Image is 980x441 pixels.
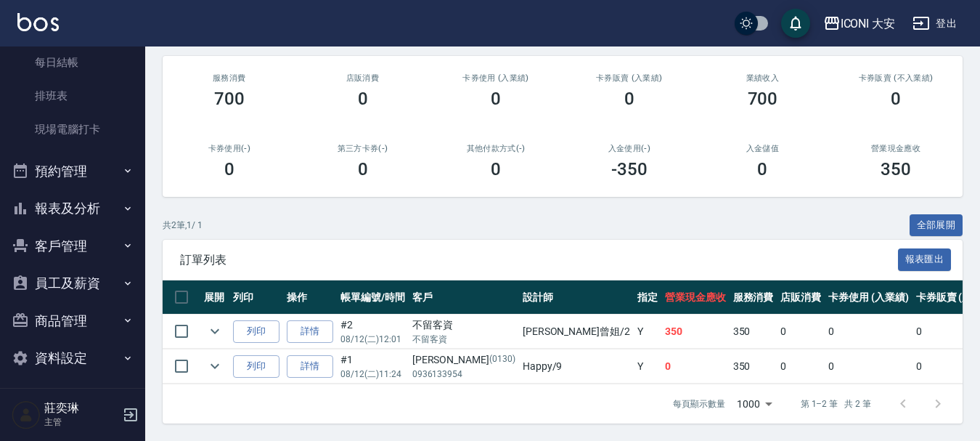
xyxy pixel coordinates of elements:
[6,227,139,265] button: 客戶管理
[714,73,812,83] h2: 業績收入
[661,280,730,315] th: 營業現金應收
[6,153,139,190] button: 預約管理
[907,10,963,37] button: 登出
[519,315,634,349] td: [PERSON_NAME]曾姐 /2
[634,349,661,384] td: Y
[661,315,730,349] td: 350
[730,280,777,315] th: 服務消費
[580,73,679,83] h2: 卡券販賣 (入業績)
[6,190,139,227] button: 報表及分析
[661,349,730,384] td: 0
[17,13,59,31] img: Logo
[519,349,634,384] td: Happy /9
[340,333,405,346] p: 08/12 (二) 12:01
[801,397,871,410] p: 第 1–2 筆 共 2 筆
[634,280,661,315] th: 指定
[224,159,234,179] h3: 0
[412,333,515,346] p: 不留客資
[6,264,139,302] button: 員工及薪資
[204,320,226,342] button: expand row
[519,280,634,315] th: 設計師
[163,219,203,232] p: 共 2 筆, 1 / 1
[287,355,333,378] a: 詳情
[489,352,515,368] p: (0130)
[817,9,902,39] button: ICONI 大安
[412,352,515,368] div: [PERSON_NAME]
[233,355,279,378] button: 列印
[358,89,368,109] h3: 0
[337,349,409,384] td: #1
[358,159,368,179] h3: 0
[287,320,333,343] a: 詳情
[730,349,777,384] td: 350
[180,73,279,83] h3: 服務消費
[409,280,519,315] th: 客戶
[314,73,412,83] h2: 店販消費
[673,397,725,410] p: 每頁顯示數量
[714,144,812,153] h2: 入金儲值
[825,315,912,349] td: 0
[6,79,139,113] a: 排班表
[777,349,825,384] td: 0
[730,315,777,349] td: 350
[491,159,501,179] h3: 0
[44,416,118,429] p: 主管
[777,280,825,315] th: 店販消費
[204,355,226,377] button: expand row
[412,317,515,333] div: 不留客資
[846,73,945,83] h2: 卡券販賣 (不入業績)
[898,248,952,271] button: 報表匯出
[446,144,545,153] h2: 其他付款方式(-)
[446,73,545,83] h2: 卡券使用 (入業績)
[6,302,139,340] button: 商品管理
[825,349,912,384] td: 0
[580,144,679,153] h2: 入金使用(-)
[881,159,911,179] h3: 350
[229,280,283,315] th: 列印
[214,89,245,109] h3: 700
[731,384,777,424] div: 1000
[180,144,279,153] h2: 卡券使用(-)
[624,89,634,109] h3: 0
[846,144,945,153] h2: 營業現金應收
[200,280,229,315] th: 展開
[898,252,952,266] a: 報表匯出
[6,113,139,146] a: 現場電腦打卡
[6,339,139,377] button: 資料設定
[777,315,825,349] td: 0
[340,368,405,381] p: 08/12 (二) 11:24
[12,400,41,429] img: Person
[611,159,648,179] h3: -350
[314,144,412,153] h2: 第三方卡券(-)
[781,9,810,38] button: save
[180,253,898,267] span: 訂單列表
[412,368,515,381] p: 0936133954
[233,320,279,343] button: 列印
[337,280,409,315] th: 帳單編號/時間
[491,89,501,109] h3: 0
[841,15,896,33] div: ICONI 大安
[634,315,661,349] td: Y
[748,89,778,109] h3: 700
[337,315,409,349] td: #2
[6,46,139,79] a: 每日結帳
[757,159,767,179] h3: 0
[44,401,118,416] h5: 莊奕琳
[283,280,337,315] th: 操作
[891,89,901,109] h3: 0
[910,214,963,237] button: 全部展開
[825,280,912,315] th: 卡券使用 (入業績)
